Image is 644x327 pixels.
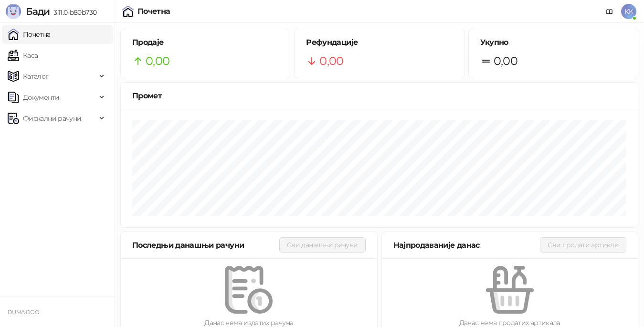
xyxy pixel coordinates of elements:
[137,8,170,15] div: Почетна
[23,88,59,107] span: Документи
[393,239,540,251] div: Најпродаваније данас
[23,109,81,128] span: Фискални рачуни
[146,52,169,70] span: 0,00
[279,237,365,253] button: Сви данашњи рачуни
[132,37,278,48] h5: Продаје
[319,52,343,70] span: 0,00
[8,25,51,44] a: Почетна
[621,4,636,19] span: KK
[540,237,626,253] button: Сви продати артикли
[6,4,21,19] img: Logo
[8,309,39,316] small: DUMA DOO
[306,37,452,48] h5: Рефундације
[50,8,96,17] span: 3.11.0-b80b730
[26,6,50,17] span: Бади
[132,90,626,102] div: Промет
[494,52,517,70] span: 0,00
[23,67,49,86] span: Каталог
[480,37,626,48] h5: Укупно
[8,46,38,65] a: Каса
[132,239,279,251] div: Последњи данашњи рачуни
[602,4,617,19] a: Документација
